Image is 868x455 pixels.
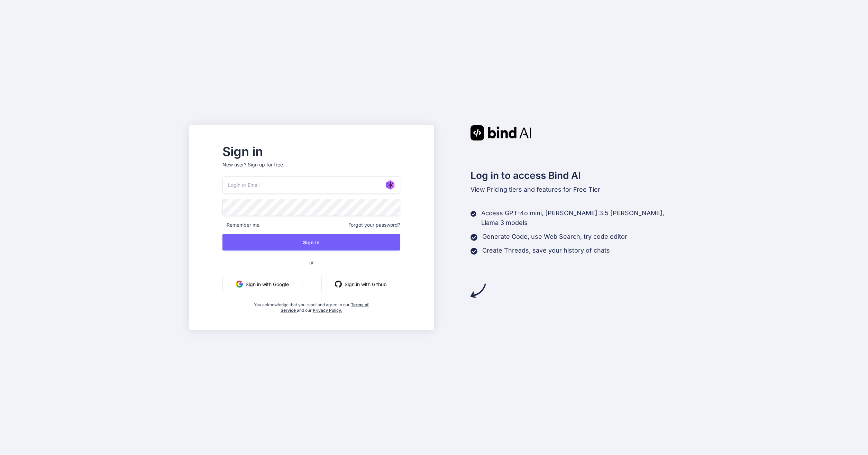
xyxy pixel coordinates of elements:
[470,283,486,298] img: arrow
[222,221,259,228] span: Remember me
[470,185,679,194] p: tiers and features for Free Tier
[482,232,627,242] p: Generate Code, use Web Search, try code editor
[282,254,341,271] span: or
[321,276,400,292] button: Sign in with Github
[470,125,531,140] img: Bind AI logo
[481,208,679,228] p: Access GPT-4o mini, [PERSON_NAME] 3.5 [PERSON_NAME], Llama 3 models
[222,176,400,193] input: Login or Email
[222,161,400,176] p: New user?
[470,168,679,183] h2: Log in to access Bind AI
[482,246,610,255] p: Create Threads, save your history of chats
[252,298,371,313] div: You acknowledge that you read, and agree to our and our
[222,276,302,292] button: Sign in with Google
[470,186,507,193] span: View Pricing
[281,302,369,313] a: Terms of Service
[335,281,342,288] img: github
[222,234,400,251] button: Sign In
[248,161,283,168] div: Sign up for free
[222,146,400,157] h2: Sign in
[348,221,400,228] span: Forgot your password?
[236,281,243,288] img: google
[313,308,342,313] a: Privacy Policy.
